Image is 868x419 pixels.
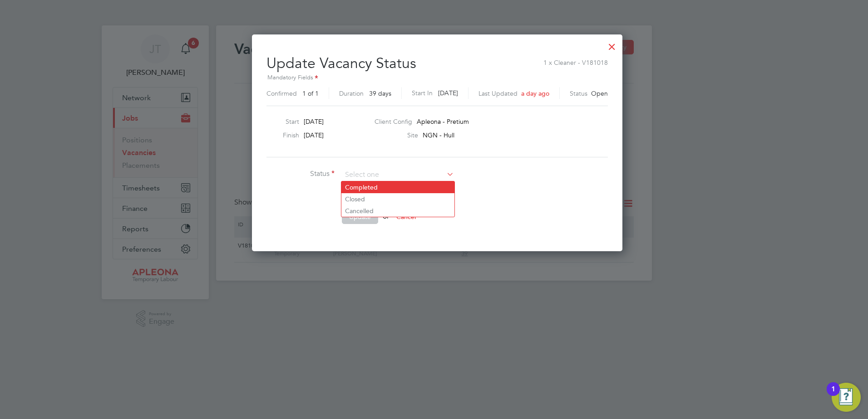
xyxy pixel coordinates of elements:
label: Status [570,89,587,97]
label: Start In [412,88,433,99]
span: a day ago [521,89,549,97]
div: Mandatory Fields [266,73,608,83]
span: [DATE] [304,117,324,126]
label: Last Updated [478,89,518,97]
span: [DATE] [438,89,458,97]
button: Open Resource Center, 1 new notification [832,383,861,412]
label: Status [266,169,335,179]
label: Duration [339,89,364,97]
li: Closed [341,193,454,205]
h2: Update Vacancy Status [266,47,608,102]
label: Confirmed [266,89,297,97]
li: or [266,209,539,233]
label: Start [263,117,299,126]
span: [DATE] [304,131,324,139]
span: Open [591,89,608,97]
span: 1 x Cleaner - V181018 [543,54,608,67]
span: Apleona - Pretium [417,117,469,126]
label: Finish [263,131,299,139]
span: 39 days [369,89,391,97]
div: 1 [831,389,835,401]
li: Completed [341,181,454,193]
label: Site [375,131,418,139]
input: Select one [342,168,454,182]
li: Cancelled [341,205,454,217]
span: 1 of 1 [302,89,319,97]
label: Client Config [375,117,412,126]
span: NGN - Hull [423,131,454,139]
